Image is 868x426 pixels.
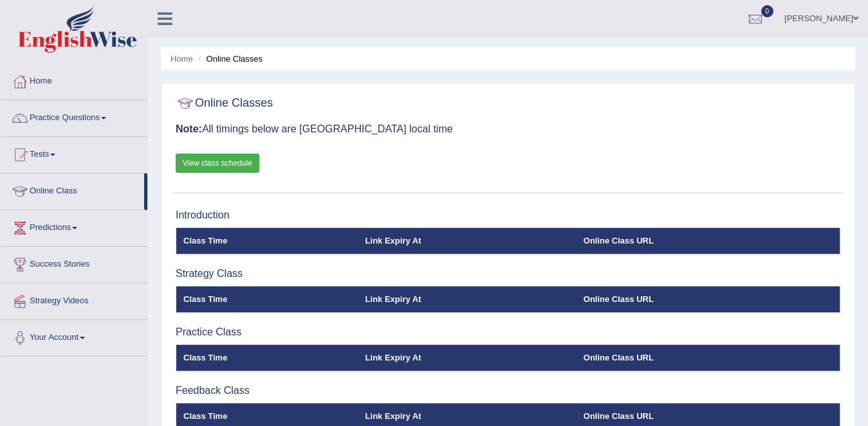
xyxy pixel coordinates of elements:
a: Predictions [1,210,147,242]
th: Link Expiry At [358,344,577,371]
a: Strategy Videos [1,283,147,315]
h3: All timings below are [GEOGRAPHIC_DATA] local time [176,123,840,135]
a: Tests [1,137,147,169]
li: Online Classes [195,53,263,65]
a: Online Class [1,173,144,206]
h3: Strategy Class [176,268,840,280]
a: Practice Questions [1,100,147,132]
a: Your Account [1,320,147,352]
a: Home [1,64,147,96]
th: Class Time [176,344,358,371]
span: 0 [761,5,774,17]
h3: Feedback Class [176,385,840,396]
th: Online Class URL [577,286,840,313]
h3: Introduction [176,209,840,221]
th: Link Expiry At [358,286,577,313]
b: Note: [176,123,202,134]
h3: Practice Class [176,326,840,338]
th: Online Class URL [577,344,840,371]
th: Link Expiry At [358,227,577,254]
h2: Online Classes [176,94,273,113]
a: Success Stories [1,247,147,279]
a: View class schedule [176,154,259,173]
a: Home [171,54,193,64]
th: Online Class URL [577,227,840,254]
th: Class Time [176,286,358,313]
th: Class Time [176,227,358,254]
